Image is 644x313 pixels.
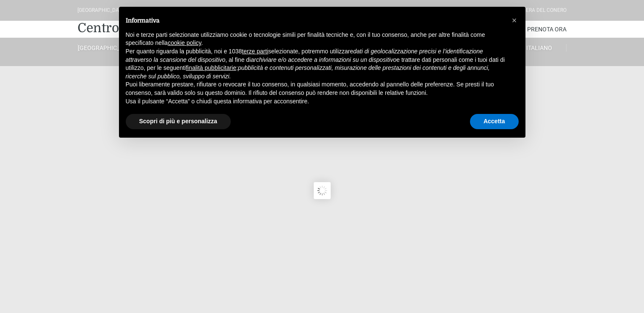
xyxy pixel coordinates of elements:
p: Noi e terze parti selezionate utilizziamo cookie o tecnologie simili per finalità tecniche e, con... [126,31,505,47]
a: cookie policy [168,39,201,46]
a: Centro Vacanze De Angelis [77,19,241,36]
em: dati di geolocalizzazione precisi e l’identificazione attraverso la scansione del dispositivo [126,48,483,63]
button: Chiudi questa informativa [508,14,521,27]
span: Italiano [526,44,552,51]
button: terze parti [242,47,268,56]
em: archiviare e/o accedere a informazioni su un dispositivo [251,56,396,63]
p: Per quanto riguarda la pubblicità, noi e 1038 selezionate, potremmo utilizzare , al fine di e tra... [126,47,505,80]
div: Riviera Del Conero [517,6,567,14]
a: Italiano [512,44,567,52]
button: finalità pubblicitarie [186,64,236,72]
div: [GEOGRAPHIC_DATA] [77,6,126,14]
p: Puoi liberamente prestare, rifiutare o revocare il tuo consenso, in qualsiasi momento, accedendo ... [126,80,505,97]
em: pubblicità e contenuti personalizzati, misurazione delle prestazioni dei contenuti e degli annunc... [126,64,490,80]
a: Prenota Ora [527,21,567,38]
button: Accetta [470,114,519,129]
span: × [512,16,517,25]
p: Usa il pulsante “Accetta” o chiudi questa informativa per acconsentire. [126,97,505,106]
h2: Informativa [126,17,505,24]
a: [GEOGRAPHIC_DATA] [77,44,132,52]
button: Scopri di più e personalizza [126,114,231,129]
